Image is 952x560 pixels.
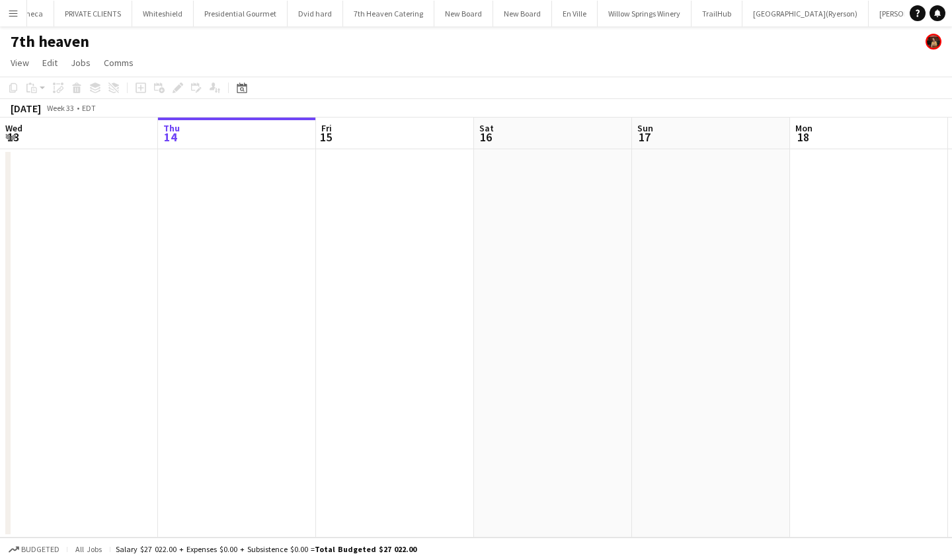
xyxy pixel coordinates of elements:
button: 7th Heaven Catering [343,1,434,26]
span: 14 [161,129,180,145]
button: Budgeted [7,542,61,557]
span: 17 [635,129,653,145]
h1: 7th heaven [11,32,89,52]
app-user-avatar: Yani Salas [926,34,941,50]
span: Sun [637,122,653,134]
span: Comms [104,57,134,69]
a: Edit [37,54,63,71]
span: Mon [795,122,813,134]
span: View [11,57,29,69]
div: Salary $27 022.00 + Expenses $0.00 + Subsistence $0.00 = [116,544,416,554]
button: [GEOGRAPHIC_DATA](Ryerson) [742,1,869,26]
button: Whiteshield [132,1,194,26]
span: All jobs [73,544,104,554]
span: 15 [319,129,332,145]
a: Comms [99,54,139,71]
span: Edit [42,57,58,69]
span: Fri [321,122,332,134]
a: Jobs [65,54,96,71]
a: View [5,54,34,71]
span: Week 33 [44,103,77,113]
button: En Ville [552,1,598,26]
button: Dvid hard [288,1,343,26]
span: Budgeted [21,545,59,554]
div: EDT [82,103,96,113]
span: Wed [5,122,22,134]
span: 13 [3,129,22,145]
button: PRIVATE CLIENTS [54,1,132,26]
span: Thu [163,122,180,134]
button: New Board [434,1,493,26]
span: Sat [479,122,494,134]
span: Jobs [71,57,91,69]
button: Seneca [7,1,54,26]
span: Total Budgeted $27 022.00 [315,544,416,554]
button: Willow Springs Winery [598,1,692,26]
span: 18 [793,129,813,145]
button: TrailHub [692,1,742,26]
button: Presidential Gourmet [194,1,288,26]
div: [DATE] [11,102,41,115]
button: New Board [493,1,552,26]
span: 16 [477,129,494,145]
